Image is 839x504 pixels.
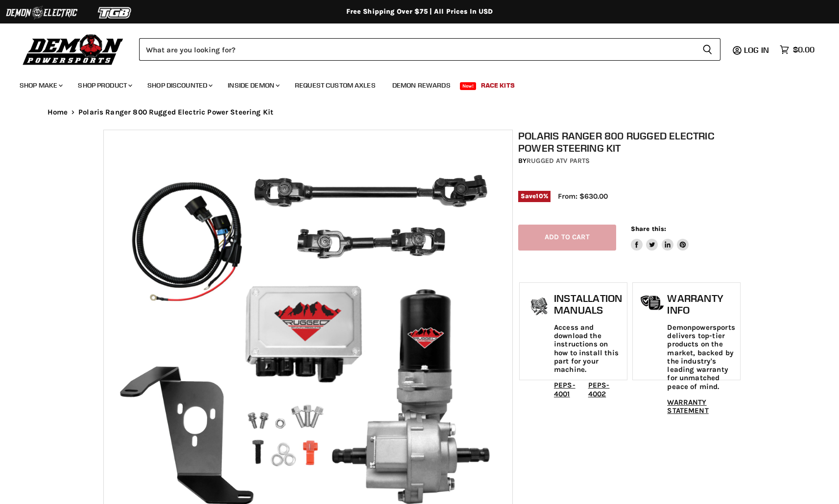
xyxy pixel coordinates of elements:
[140,75,218,95] a: Shop Discounted
[588,381,610,398] a: PEPS-4002
[536,192,543,200] span: 10
[527,295,551,320] img: install_manual-icon.png
[640,295,665,310] img: warranty-icon.png
[667,323,735,391] p: Demonpowersports delivers top-tier products on the market, backed by the industry's leading warra...
[775,43,819,57] a: $0.00
[554,293,622,316] h1: Installation Manuals
[558,192,608,201] span: From: $630.00
[793,45,815,54] span: $0.00
[460,82,477,90] span: New!
[139,38,695,61] input: Search
[288,75,383,95] a: Request Custom Axles
[78,108,273,116] span: Polaris Ranger 800 Rugged Electric Power Steering Kit
[71,75,138,95] a: Shop Product
[554,323,622,374] p: Access and download the instructions on how to install this part for your machine.
[631,225,666,232] span: Share this:
[28,108,812,116] nav: Breadcrumbs
[744,45,769,55] span: Log in
[518,130,742,154] h1: Polaris Ranger 800 Rugged Electric Power Steering Kit
[474,75,522,95] a: Race Kits
[12,71,812,95] ul: Main menu
[518,156,742,166] div: by
[5,3,78,22] img: Demon Electric Logo 2
[554,381,575,398] a: PEPS-4001
[78,3,152,22] img: TGB Logo 2
[527,157,590,165] a: Rugged ATV Parts
[20,32,127,67] img: Demon Powersports
[740,46,775,54] a: Log in
[385,75,458,95] a: Demon Rewards
[667,398,708,415] a: WARRANTY STATEMENT
[667,293,735,316] h1: Warranty Info
[631,225,689,251] aside: Share this:
[139,38,720,61] form: Product
[12,75,69,95] a: Shop Make
[48,108,68,116] a: Home
[518,191,551,202] span: Save %
[28,7,812,16] div: Free Shipping Over $75 | All Prices In USD
[695,38,720,61] button: Search
[220,75,286,95] a: Inside Demon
